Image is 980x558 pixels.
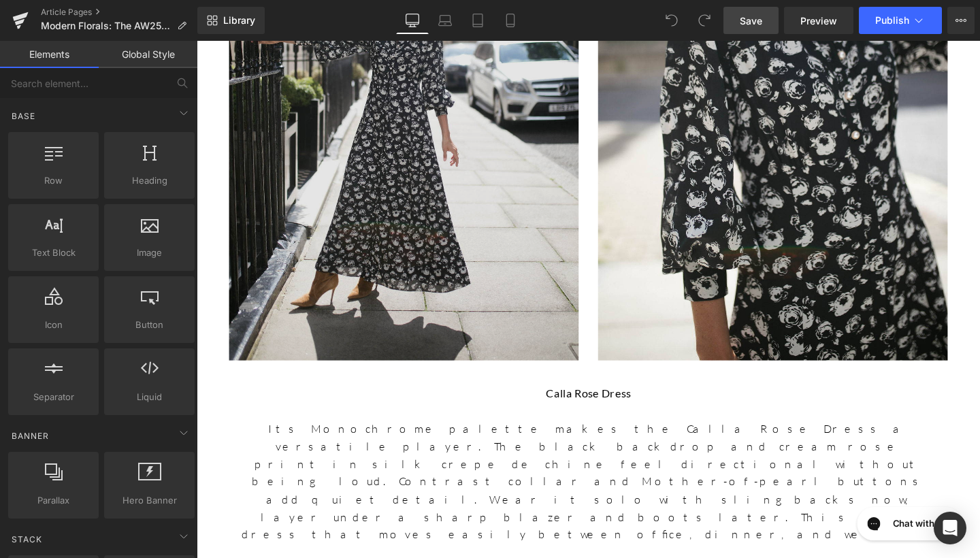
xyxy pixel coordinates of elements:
[41,7,197,18] a: Article Pages
[461,7,494,34] a: Tablet
[12,493,95,508] span: Parallax
[429,7,461,34] a: Laptop
[740,14,762,28] span: Save
[108,246,191,260] span: Image
[108,390,191,404] span: Liquid
[12,246,95,260] span: Text Block
[494,7,527,34] a: Mobile
[108,174,191,188] span: Heading
[10,110,37,122] span: Base
[12,318,95,332] span: Icon
[800,14,837,28] span: Preview
[367,363,457,378] strong: Calla Rose Dress
[875,15,909,26] span: Publish
[934,512,966,544] div: Open Intercom Messenger
[947,7,975,34] button: More
[41,20,171,31] span: Modern Florals: The AW25 Edit
[658,7,685,34] button: Undo
[223,14,255,27] span: Library
[10,429,50,442] span: Banner
[12,390,95,404] span: Separator
[691,7,718,34] button: Redo
[108,318,191,332] span: Button
[197,7,265,34] a: New Library
[99,41,197,68] a: Global Style
[108,493,191,508] span: Hero Banner
[12,174,95,188] span: Row
[44,399,779,528] p: Its Monochrome palette makes the Calla Rose Dress a versatile player. The black backdrop and crea...
[396,7,429,34] a: Desktop
[10,533,44,546] span: Stack
[784,7,853,34] a: Preview
[687,485,810,530] iframe: Gorgias live chat messenger
[859,7,942,34] button: Publish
